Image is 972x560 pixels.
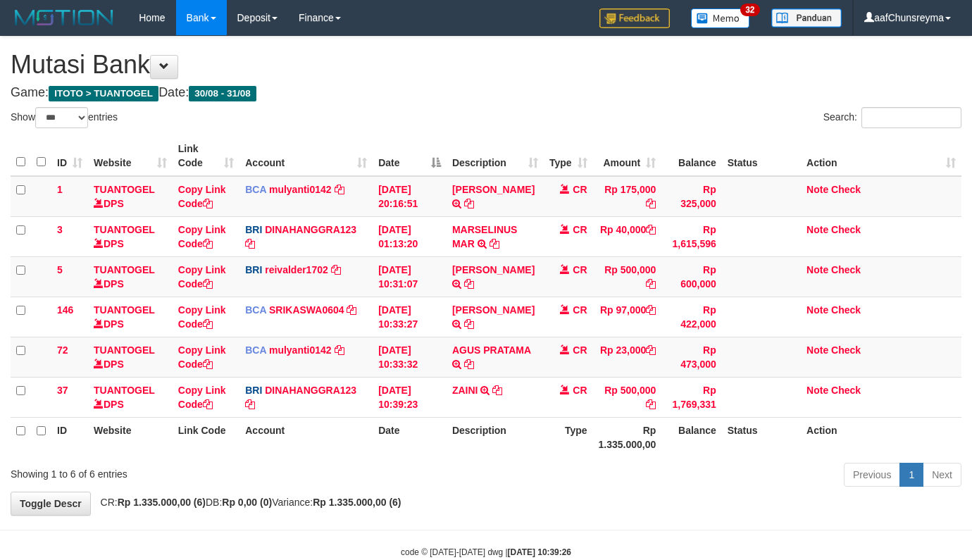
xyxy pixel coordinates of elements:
a: Note [806,184,828,195]
span: CR [573,224,587,235]
th: Action [801,417,961,457]
td: DPS [88,337,173,377]
th: Rp 1.335.000,00 [593,417,662,457]
a: Copy Rp 23,000 to clipboard [646,344,656,356]
a: Copy Rp 97,000 to clipboard [646,304,656,316]
span: CR: DB: Variance: [94,497,401,508]
a: Previous [844,463,900,487]
a: TUANTOGEL [94,385,155,396]
small: code © [DATE]-[DATE] dwg | [401,547,571,557]
a: Copy Rp 40,000 to clipboard [646,224,656,235]
th: Website: activate to sort column ascending [88,136,173,176]
span: 72 [57,344,68,356]
select: Showentries [35,107,88,128]
a: Copy ZAINI to clipboard [492,385,502,396]
span: ITOTO > TUANTOGEL [49,86,158,101]
th: Date [373,417,447,457]
td: DPS [88,176,173,217]
th: ID: activate to sort column ascending [51,136,88,176]
th: Type: activate to sort column ascending [544,136,593,176]
span: BRI [245,264,262,275]
span: BRI [245,224,262,235]
a: Copy Link Code [178,184,226,209]
td: [DATE] 10:33:27 [373,297,447,337]
a: DINAHANGGRA123 [265,224,356,235]
a: Check [831,344,861,356]
a: 1 [899,463,923,487]
a: Copy reivalder1702 to clipboard [331,264,341,275]
td: Rp 500,000 [593,256,662,297]
span: CR [573,264,587,275]
a: ZAINI [452,385,478,396]
a: Toggle Descr [11,492,91,516]
span: 3 [57,224,63,235]
a: [PERSON_NAME] [452,184,535,195]
a: TUANTOGEL [94,224,155,235]
a: Copy mulyanti0142 to clipboard [335,344,344,356]
th: Link Code [173,417,239,457]
td: [DATE] 10:31:07 [373,256,447,297]
th: Balance [661,417,721,457]
a: mulyanti0142 [269,184,332,195]
a: Note [806,304,828,316]
td: Rp 23,000 [593,337,662,377]
th: Status [722,417,801,457]
td: Rp 40,000 [593,216,662,256]
a: Copy DINAHANGGRA123 to clipboard [245,399,255,410]
td: Rp 175,000 [593,176,662,217]
a: Copy mulyanti0142 to clipboard [335,184,344,195]
td: Rp 600,000 [661,256,721,297]
a: Copy Link Code [178,304,226,330]
input: Search: [861,107,961,128]
strong: [DATE] 10:39:26 [508,547,571,557]
span: 30/08 - 31/08 [189,86,256,101]
td: Rp 1,615,596 [661,216,721,256]
h4: Game: Date: [11,86,961,100]
a: Copy DINAHANGGRA123 to clipboard [245,238,255,249]
a: Copy ABDI WIYONO to clipboard [464,318,474,330]
th: Link Code: activate to sort column ascending [173,136,239,176]
th: Account [239,417,373,457]
label: Search: [823,107,961,128]
a: mulyanti0142 [269,344,332,356]
a: Copy AGUS PRATAMA to clipboard [464,359,474,370]
th: Account: activate to sort column ascending [239,136,373,176]
a: Note [806,224,828,235]
img: Feedback.jpg [599,8,670,28]
td: [DATE] 10:33:32 [373,337,447,377]
a: TUANTOGEL [94,184,155,195]
span: 37 [57,385,68,396]
a: Copy Link Code [178,264,226,290]
th: ID [51,417,88,457]
a: Note [806,264,828,275]
a: [PERSON_NAME] [452,304,535,316]
div: Showing 1 to 6 of 6 entries [11,461,394,481]
a: Copy Link Code [178,224,226,249]
label: Show entries [11,107,118,128]
h1: Mutasi Bank [11,51,961,79]
th: Description [447,417,544,457]
th: Date: activate to sort column descending [373,136,447,176]
span: BCA [245,304,266,316]
td: [DATE] 20:16:51 [373,176,447,217]
th: Amount: activate to sort column ascending [593,136,662,176]
img: panduan.png [771,8,842,27]
td: Rp 325,000 [661,176,721,217]
strong: Rp 1.335.000,00 (6) [118,497,206,508]
span: CR [573,385,587,396]
span: 1 [57,184,63,195]
a: Check [831,224,861,235]
a: TUANTOGEL [94,304,155,316]
a: Copy AHMAD HAIMI SR to clipboard [464,278,474,290]
a: AGUS PRATAMA [452,344,531,356]
a: Check [831,264,861,275]
span: CR [573,344,587,356]
td: [DATE] 10:39:23 [373,377,447,417]
a: Copy Rp 500,000 to clipboard [646,399,656,410]
a: Copy SRIKASWA0604 to clipboard [347,304,356,316]
a: Copy Link Code [178,385,226,410]
td: Rp 1,769,331 [661,377,721,417]
strong: Rp 1.335.000,00 (6) [313,497,401,508]
td: Rp 473,000 [661,337,721,377]
span: BCA [245,344,266,356]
